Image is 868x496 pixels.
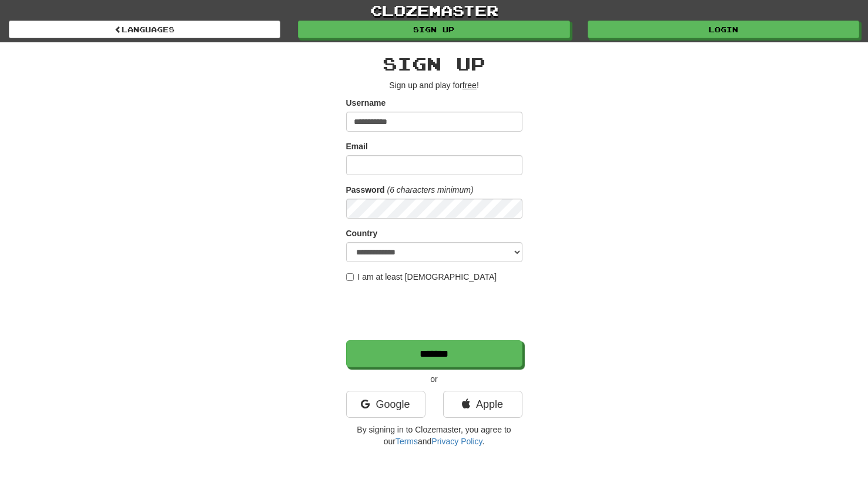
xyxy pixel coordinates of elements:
[443,391,522,418] a: Apple
[346,273,354,281] input: I am at least [DEMOGRAPHIC_DATA]
[387,185,474,195] em: (6 characters minimum)
[9,21,280,38] a: Languages
[346,271,497,283] label: I am at least [DEMOGRAPHIC_DATA]
[346,424,522,447] p: By signing in to Clozemaster, you agree to our and .
[346,79,522,91] p: Sign up and play for !
[346,227,378,239] label: Country
[431,437,482,446] a: Privacy Policy
[588,21,859,38] a: Login
[346,140,368,152] label: Email
[346,289,525,334] iframe: reCAPTCHA
[463,81,477,90] u: free
[346,184,385,196] label: Password
[298,21,569,38] a: Sign up
[346,373,522,385] p: or
[396,437,418,446] a: Terms
[346,391,425,418] a: Google
[346,54,522,73] h2: Sign up
[346,97,386,109] label: Username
